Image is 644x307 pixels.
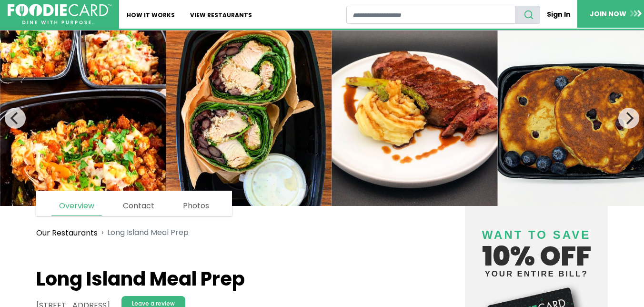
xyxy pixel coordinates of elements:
small: your entire bill? [473,270,600,278]
img: FoodieCard; Eat, Drink, Save, Donate [8,4,111,25]
a: Overview [51,196,102,216]
a: Contact [115,196,162,215]
h4: 10% off [473,216,600,278]
nav: breadcrumb [36,221,419,245]
button: Next [618,108,639,129]
nav: page links [36,191,232,216]
a: Our Restaurants [36,227,98,239]
a: Photos [175,196,217,215]
input: restaurant search [346,6,515,24]
li: Long Island Meal Prep [98,227,189,239]
button: Previous [5,108,26,129]
h1: Long Island Meal Prep [36,267,419,290]
span: Want to save [482,228,591,241]
a: Sign In [540,6,577,23]
button: search [515,6,540,24]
